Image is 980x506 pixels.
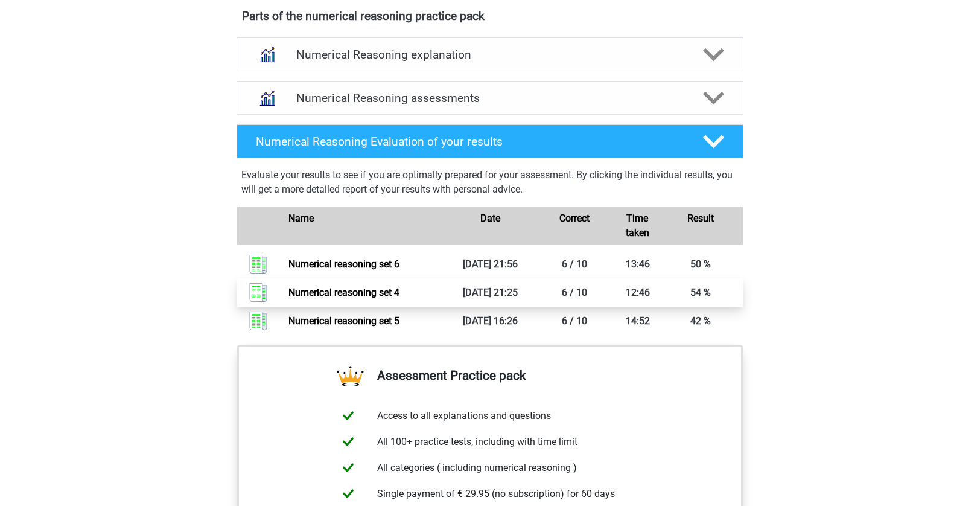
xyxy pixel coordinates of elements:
a: Numerical reasoning set 6 [288,258,399,270]
a: explanations Numerical Reasoning explanation [232,37,748,71]
a: Numerical reasoning set 4 [288,287,399,298]
div: Time taken [617,211,659,240]
div: Name [279,211,448,240]
h4: Numerical Reasoning assessments [296,91,684,105]
h4: Numerical Reasoning Evaluation of your results [256,135,684,149]
div: Result [658,211,743,240]
a: assessments Numerical Reasoning assessments [232,81,748,115]
img: numerical reasoning assessments [252,83,282,114]
div: Correct [532,211,617,240]
img: numerical reasoning explanations [252,39,282,70]
a: Numerical Reasoning Evaluation of your results [232,124,748,158]
a: Numerical reasoning set 5 [288,315,399,327]
p: Evaluate your results to see if you are optimally prepared for your assessment. By clicking the i... [241,168,739,197]
h4: Numerical Reasoning explanation [296,48,684,62]
div: Date [448,211,532,240]
h4: Parts of the numerical reasoning practice pack [242,9,738,23]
